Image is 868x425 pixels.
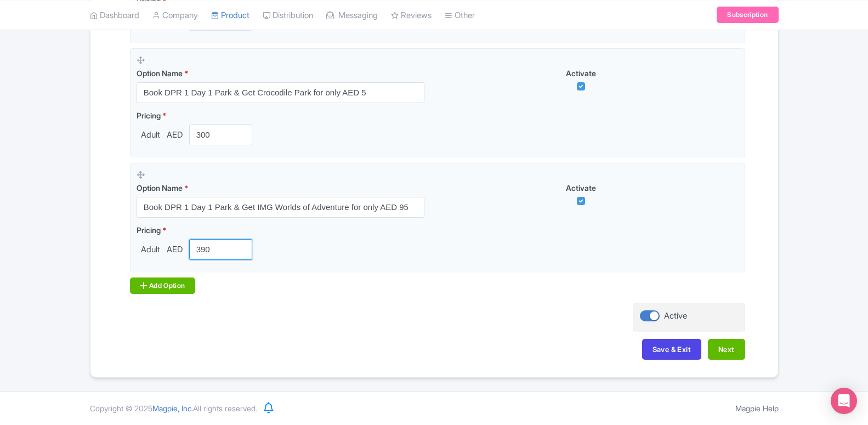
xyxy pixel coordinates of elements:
div: Copyright © 2025 All rights reserved. [83,403,264,414]
input: Option Name [137,197,424,218]
span: Magpie, Inc. [152,404,193,413]
input: 0.0 [189,124,253,145]
div: Open Intercom Messenger [831,388,857,414]
span: Adult [137,243,164,256]
span: Option Name [137,183,183,192]
span: Pricing [137,111,161,120]
span: AED [164,129,185,141]
span: AED [164,243,185,256]
a: Subscription [717,7,778,23]
span: Activate [566,69,596,78]
span: Activate [566,183,596,192]
div: Active [664,310,687,322]
span: Option Name [137,69,183,78]
span: Pricing [137,225,161,235]
button: Next [708,339,745,360]
input: Option Name [137,82,424,103]
span: Adult [137,129,164,141]
a: Magpie Help [735,404,779,413]
input: 0.0 [189,239,253,260]
div: Add Option [130,277,196,294]
button: Save & Exit [642,339,701,360]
